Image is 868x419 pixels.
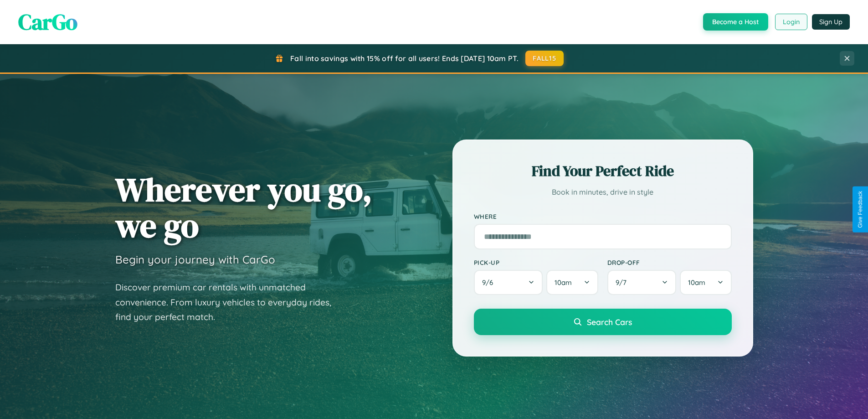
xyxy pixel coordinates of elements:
[703,13,768,31] button: Become a Host
[115,253,275,266] h3: Begin your journey with CarGo
[474,259,598,266] label: Pick-up
[607,259,732,266] label: Drop-off
[474,186,732,199] p: Book in minutes, drive in style
[474,212,732,220] label: Where
[680,270,731,295] button: 10am
[775,14,807,30] button: Login
[474,270,543,295] button: 9/6
[525,51,564,66] button: FALL15
[616,278,631,287] span: 9 / 7
[546,270,598,295] button: 10am
[482,278,498,287] span: 9 / 6
[474,309,732,335] button: Search Cars
[474,161,732,181] h2: Find Your Perfect Ride
[587,317,632,327] span: Search Cars
[18,7,77,37] span: CarGo
[607,270,677,295] button: 9/7
[857,191,863,228] div: Give Feedback
[290,54,519,63] span: Fall into savings with 15% off for all users! Ends [DATE] 10am PT.
[688,278,705,287] span: 10am
[115,171,372,243] h1: Wherever you go, we go
[812,14,850,30] button: Sign Up
[115,280,343,325] p: Discover premium car rentals with unmatched convenience. From luxury vehicles to everyday rides, ...
[555,278,572,287] span: 10am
